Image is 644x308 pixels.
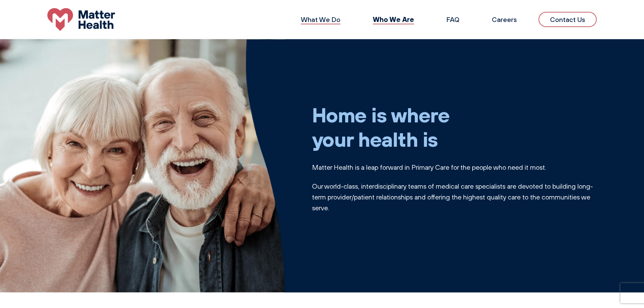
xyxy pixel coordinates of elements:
a: What We Do [301,15,340,24]
a: FAQ [447,15,459,24]
p: Matter Health is a leap forward in Primary Care for the people who need it most. [312,162,597,173]
a: Who We Are [373,15,414,24]
a: Contact Us [539,12,597,27]
h1: Home is where your health is [312,102,597,151]
a: Careers [492,15,517,24]
p: Our world-class, interdisciplinary teams of medical care specialists are devoted to building long... [312,181,597,213]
